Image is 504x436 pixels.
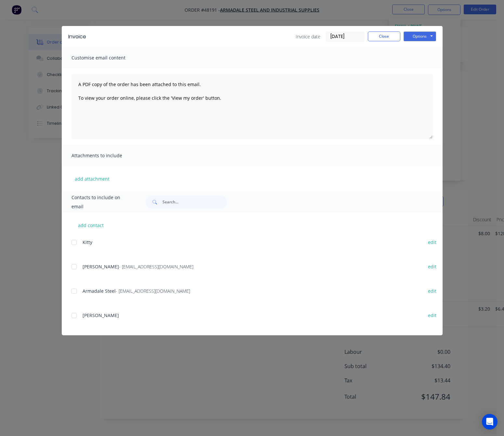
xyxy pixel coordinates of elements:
button: Close [368,32,400,41]
button: edit [424,262,440,271]
span: - [EMAIL_ADDRESS][DOMAIN_NAME] [116,288,190,294]
span: Invoice date [296,33,320,40]
span: [PERSON_NAME] [83,312,119,318]
span: Contacts to include on email [71,193,130,211]
div: Open Intercom Messenger [482,414,498,430]
span: Armadale Steel [83,288,116,294]
button: edit [424,311,440,320]
span: - [EMAIL_ADDRESS][DOMAIN_NAME] [119,263,193,270]
button: add attachment [71,174,113,184]
span: Attachments to include [71,151,143,160]
div: Invoice [68,33,86,41]
span: Customise email content [71,53,143,62]
span: Kitty [83,239,92,245]
input: Search... [162,196,227,209]
textarea: A PDF copy of the order has been attached to this email. To view your order online, please click ... [71,74,433,139]
button: edit [424,238,440,247]
button: edit [424,287,440,295]
span: [PERSON_NAME] [83,263,119,270]
button: Options [404,32,436,41]
button: add contact [71,220,110,230]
